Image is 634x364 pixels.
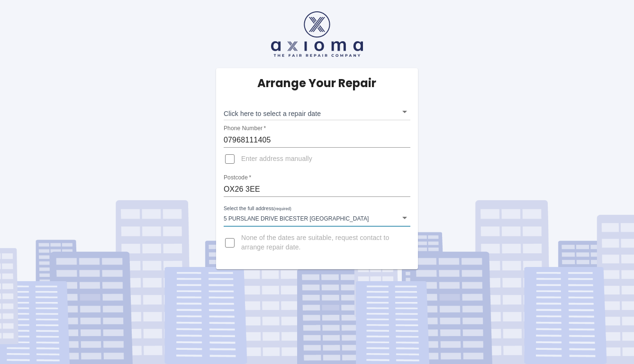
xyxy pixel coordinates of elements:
span: None of the dates are suitable, request contact to arrange repair date. [241,233,403,252]
label: Phone Number [224,124,266,133]
img: axioma [271,11,363,57]
small: (required) [274,207,291,211]
div: 5 Purslane Drive Bicester [GEOGRAPHIC_DATA] [224,209,410,226]
label: Select the full address [224,205,291,213]
span: Enter address manually [241,154,312,164]
label: Postcode [224,174,251,182]
h5: Arrange Your Repair [257,76,376,91]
